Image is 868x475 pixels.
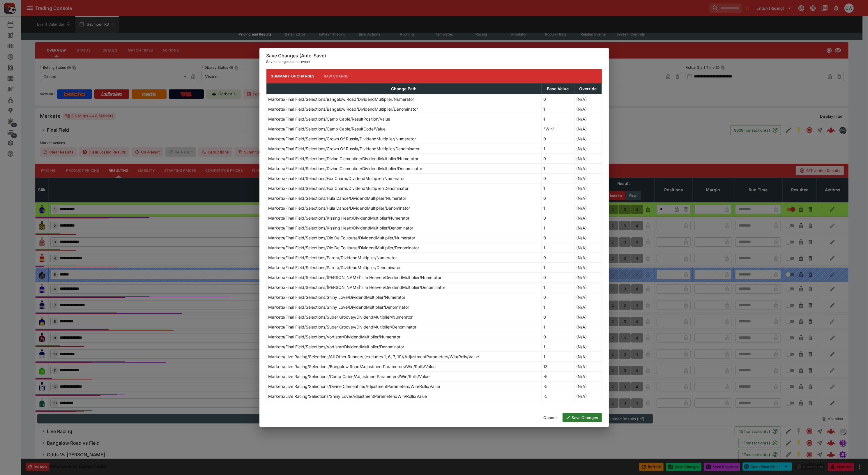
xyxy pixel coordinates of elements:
td: 0 [542,153,574,163]
p: Save changes to this event. [266,59,602,65]
td: (N/A) [574,312,602,322]
p: Markets/Final Field/Selections/Parera/DividendMultiplier/Denominator [268,264,401,271]
td: (N/A) [574,173,602,183]
p: Markets/Live Racing/Selections/Bangalow Road/AdjustmentParameters/Win/Rolls/Value [268,363,436,370]
p: Markets/Final Field/Selections/Divine Clementine/DividendMultiplier/Numerator [268,156,419,162]
td: 1 [542,163,574,173]
td: (N/A) [574,153,602,163]
td: (N/A) [574,322,602,332]
p: Markets/Live Racing/Selections/Divine Clementine/AdjustmentParameters/Win/Rolls/Value [268,383,440,389]
td: 0 [542,332,574,342]
p: Markets/Final Field/Selections/Super Groovey/DividendMultiplier/Denominator [268,324,417,330]
td: -5 [542,391,574,401]
p: Markets/Live Racing/Selections/Shiny Love/AdjustmentParameters/Win/Rolls/Value [268,393,427,399]
td: (N/A) [574,391,602,401]
td: (N/A) [574,371,602,381]
td: (N/A) [574,342,602,352]
td: 1 [542,352,574,361]
td: 1 [542,183,574,193]
p: Markets/Final Field/Selections/[PERSON_NAME]'s In Heaven/DividendMultiplier/Denominator [268,284,446,290]
p: Markets/Final Field/Selections/Shiny Love/DividendMultiplier/Numerator [268,294,406,300]
td: 1 [542,262,574,272]
button: Raw Change [319,69,353,83]
p: Markets/Final Field/Selections/Kissing Heart/DividendMultiplier/Denominator [268,225,413,231]
p: Markets/Final Field/Selections/Super Groovey/DividendMultiplier/Numerator [268,314,413,320]
p: Markets/Final Field/Selections/Camp Cable/ResultPosition/Value [268,116,390,122]
p: Markets/Final Field/Selections/Fox Charm/DividendMultiplier/Denominator [268,185,409,191]
p: Markets/Final Field/Selections/Crown Of Russia/DividendMultiplier/Numerator [268,136,416,142]
td: (N/A) [574,94,602,104]
p: Markets/Live Racing/Selections/All Other Runners (excludes 1, 6, 7, 10)/AdjustmentParameters/Win/... [268,354,479,360]
td: (N/A) [574,233,602,243]
td: 1 [542,104,574,114]
td: 1 [542,322,574,332]
td: -5 [542,371,574,381]
td: (N/A) [574,144,602,153]
td: (N/A) [574,272,602,282]
td: 0 [542,193,574,203]
p: Markets/Final Field/Selections/Fox Charm/DividendMultiplier/Numerator [268,175,405,181]
td: (N/A) [574,243,602,252]
p: Markets/Final Field/Selections/Kissing Heart/DividendMultiplier/Numerator [268,215,410,221]
td: 1 [542,282,574,292]
td: (N/A) [574,203,602,213]
td: 0 [542,233,574,243]
td: 0 [542,292,574,302]
td: -5 [542,381,574,391]
th: Base Value [542,83,574,94]
td: (N/A) [574,332,602,342]
td: (N/A) [574,104,602,114]
td: 0 [542,252,574,262]
p: Markets/Final Field/Selections/Divine Clementine/DividendMultiplier/Denominator [268,165,422,172]
p: Markets/Final Field/Selections/Hula Dance/DividendMultiplier/Numerator [268,195,406,201]
td: 1 [542,302,574,312]
p: Markets/Final Field/Selections/Oie De Toulouse/DividendMultiplier/Denominator [268,245,419,251]
p: Markets/Final Field/Selections/Vortistar/DividendMultiplier/Numerator [268,334,401,340]
td: (N/A) [574,183,602,193]
th: Change Path [266,83,542,94]
td: 0 [542,173,574,183]
td: (N/A) [574,193,602,203]
p: Markets/Final Field/Selections/Bangalow Road/DividendMultiplier/Numerator [268,96,414,102]
td: (N/A) [574,292,602,302]
h6: Save Changes (Auto-Save) [266,53,602,59]
p: Markets/Live Racing/Selections/Camp Cable/AdjustmentParameters/Win/Rolls/Value [268,373,430,379]
p: Markets/Final Field/Selections/[PERSON_NAME]'s In Heaven/DividendMultiplier/Numerator [268,274,442,280]
td: 0 [542,312,574,322]
button: Summary of Changes [266,69,319,83]
p: Markets/Final Field/Selections/Crown Of Russia/DividendMultiplier/Denominator [268,146,420,152]
p: Markets/Final Field/Selections/Camp Cable/ResultCode/Value [268,126,386,132]
td: 1 [542,144,574,153]
td: 0 [542,134,574,144]
td: 13 [542,361,574,371]
p: Markets/Final Field/Selections/Shiny Love/DividendMultiplier/Denominator [268,304,409,310]
p: Markets/Final Field/Selections/Bangalow Road/DividendMultiplier/Denominator [268,106,418,112]
td: (N/A) [574,282,602,292]
td: (N/A) [574,134,602,144]
td: 0 [542,94,574,104]
td: (N/A) [574,381,602,391]
td: (N/A) [574,124,602,134]
td: 1 [542,223,574,233]
td: 1 [542,243,574,252]
td: 1 [542,203,574,213]
td: (N/A) [574,352,602,361]
td: (N/A) [574,223,602,233]
td: (N/A) [574,302,602,312]
td: (N/A) [574,213,602,223]
p: Markets/Final Field/Selections/Hula Dance/DividendMultiplier/Denominator [268,205,410,211]
p: Markets/Final Field/Selections/Parera/DividendMultiplier/Numerator [268,255,397,261]
td: (N/A) [574,252,602,262]
th: Override [574,83,602,94]
td: 0 [542,213,574,223]
button: Save Changes [563,413,602,422]
td: (N/A) [574,114,602,124]
td: (N/A) [574,262,602,272]
p: Markets/Final Field/Selections/Vortistar/DividendMultiplier/Denominator [268,344,404,350]
td: (N/A) [574,361,602,371]
td: 0 [542,272,574,282]
button: Cancel [540,413,560,422]
td: 1 [542,114,574,124]
td: "Win" [542,124,574,134]
p: Markets/Final Field/Selections/Oie De Toulouse/DividendMultiplier/Numerator [268,235,416,241]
